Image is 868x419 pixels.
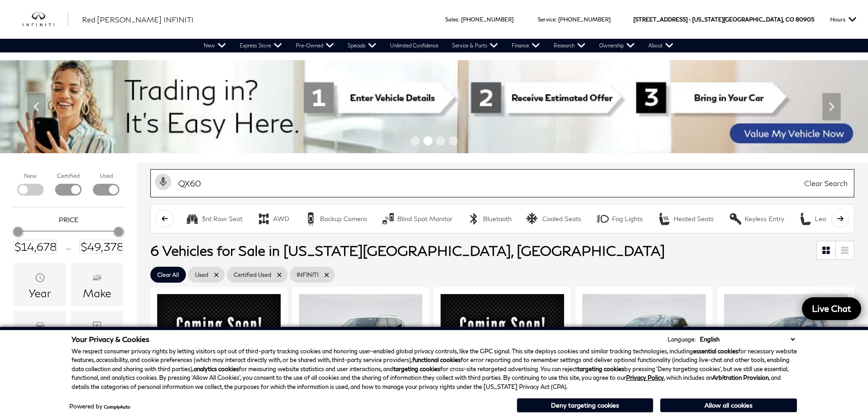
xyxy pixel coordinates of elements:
[582,294,706,387] img: 2025 INFINITI QX60 PURE
[657,212,671,226] div: Heated Seats
[299,294,422,387] img: 2022 INFINITI QX80 LUXE
[445,16,458,23] span: Sales
[712,374,769,381] strong: Arbitration Provision
[197,39,233,52] a: New
[397,215,452,223] div: Blind Spot Monitor
[412,356,461,363] strong: functional cookies
[341,39,383,52] a: Specials
[815,215,857,223] div: Leather Seats
[57,171,80,181] label: Certified
[729,212,742,226] div: Keyless Entry
[558,16,611,23] a: [PHONE_NUMBER]
[462,209,517,228] button: BluetoothBluetooth
[23,12,68,27] a: infiniti
[693,347,738,355] strong: essential cookies
[802,297,861,320] a: Live Chat
[180,209,247,228] button: 3rd Row Seat3rd Row Seat
[155,209,174,228] button: scroll left
[423,136,432,145] span: Go to slide 2
[13,227,22,236] div: Minimum Price
[547,39,592,52] a: Research
[16,216,121,224] h5: Price
[195,269,208,280] span: Used
[461,16,514,23] a: [PHONE_NUMBER]
[299,209,372,228] button: Backup CameraBackup Camera
[673,215,714,223] div: Heated Seats
[11,171,125,207] div: Filter by Vehicle Type
[538,16,555,23] span: Service
[297,269,318,280] span: INFINITI
[92,318,103,335] span: Trim
[381,212,395,226] div: Blind Spot Monitor
[555,16,557,23] span: :
[82,15,194,24] span: Red [PERSON_NAME] INFINITI
[831,209,849,228] button: scroll right
[92,270,103,287] span: Make
[449,136,458,145] span: Go to slide 4
[596,212,610,226] div: Fog Lights
[197,39,680,52] nav: Main Navigation
[304,212,318,226] div: Backup Camera
[320,215,367,223] div: Backup Camera
[14,311,66,354] div: ModelModel
[150,169,854,197] input: Search Inventory
[79,240,123,253] input: Maximum
[642,39,680,52] a: About
[72,347,797,392] p: We respect consumer privacy rights by letting visitors opt out of third-party tracking cookies an...
[201,215,242,223] div: 3rd Row Seat
[411,136,420,145] span: Go to slide 1
[234,269,271,280] span: Certified Used
[185,212,199,226] div: 3rd Row Seat
[633,16,814,23] a: [STREET_ADDRESS] • [US_STATE][GEOGRAPHIC_DATA], CO 80905
[483,215,512,223] div: Bluetooth
[150,242,665,259] span: 6 Vehicles for Sale in [US_STATE][GEOGRAPHIC_DATA], [GEOGRAPHIC_DATA]
[100,171,113,181] label: Used
[652,209,719,228] button: Heated SeatsHeated Seats
[521,209,586,228] button: Cooled SeatsCooled Seats
[505,39,547,52] a: Finance
[29,287,51,299] div: Year
[82,14,194,25] a: Red [PERSON_NAME] INFINITI
[517,398,653,413] button: Deny targeting cookies
[458,16,460,23] span: :
[668,336,696,342] div: Language:
[724,294,847,387] img: 2025 INFINITI QX60 PURE
[252,209,294,228] button: AWDAWD
[660,398,797,412] button: Allow all cookies
[383,39,445,52] a: Unlimited Confidence
[577,365,624,372] strong: targeting cookies
[273,215,289,223] div: AWD
[592,39,642,52] a: Ownership
[376,209,457,228] button: Blind Spot MonitorBlind Spot Monitor
[542,215,581,223] div: Cooled Seats
[27,93,46,120] div: Previous
[724,209,789,228] button: Keyless EntryKeyless Entry
[35,270,46,287] span: Year
[289,39,341,52] a: Pre-Owned
[35,318,46,335] span: Model
[526,212,540,226] div: Cooled Seats
[23,12,68,27] img: INFINITI
[114,227,123,236] div: Maximum Price
[157,269,179,280] span: Clear All
[794,209,862,228] button: Leather SeatsLeather Seats
[157,294,281,389] img: 2015 INFINITI QX70 Base
[612,215,643,223] div: Fog Lights
[71,311,123,354] div: TrimTrim
[698,335,797,344] select: Language Select
[71,263,123,306] div: MakeMake
[393,365,440,372] strong: targeting cookies
[467,212,481,226] div: Bluetooth
[591,209,648,228] button: Fog LightsFog Lights
[626,374,664,381] a: Privacy Policy
[155,174,171,190] svg: Click to toggle on voice search
[24,171,36,181] label: New
[257,212,271,226] div: AWD
[104,404,130,409] a: ComplyAuto
[83,287,111,299] div: Make
[822,93,841,120] div: Next
[14,263,66,306] div: YearYear
[799,212,812,226] div: Leather Seats
[436,136,445,145] span: Go to slide 3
